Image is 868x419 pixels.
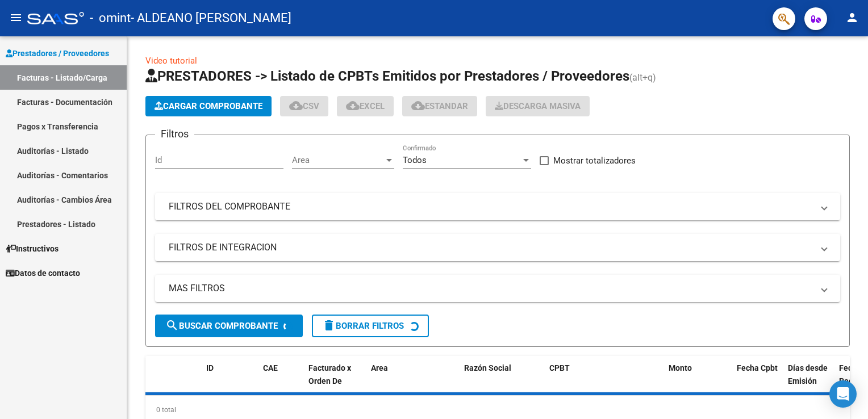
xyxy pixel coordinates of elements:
[732,356,783,406] datatable-header-cell: Fecha Cpbt
[90,6,131,31] span: - omint
[9,11,23,24] mat-icon: menu
[829,380,857,408] div: Open Intercom Messenger
[145,96,272,116] button: Cargar Comprobante
[6,267,80,279] span: Datos de contacto
[263,363,278,372] span: CAE
[486,96,590,116] app-download-masive: Descarga masiva de comprobantes (adjuntos)
[202,356,258,406] datatable-header-cell: ID
[346,99,360,112] mat-icon: cloud_download
[549,363,570,372] span: CPBT
[486,96,590,116] button: Descarga Masiva
[460,356,545,406] datatable-header-cell: Razón Social
[155,315,303,337] button: Buscar Comprobante
[322,321,404,331] span: Borrar Filtros
[145,56,197,66] a: Video tutorial
[464,363,511,372] span: Razón Social
[131,6,291,31] span: - ALDEANO [PERSON_NAME]
[553,154,636,167] span: Mostrar totalizadores
[304,356,366,406] datatable-header-cell: Facturado x Orden De
[308,363,351,386] span: Facturado x Orden De
[155,101,262,111] span: Cargar Comprobante
[337,96,394,116] button: EXCEL
[6,242,59,255] span: Instructivos
[788,363,828,386] span: Días desde Emisión
[165,321,278,331] span: Buscar Comprobante
[155,126,194,142] h3: Filtros
[289,101,319,111] span: CSV
[169,282,813,295] mat-panel-title: MAS FILTROS
[737,363,778,372] span: Fecha Cpbt
[783,356,834,406] datatable-header-cell: Días desde Emisión
[169,200,813,213] mat-panel-title: FILTROS DEL COMPROBANTE
[402,96,477,116] button: Estandar
[206,363,214,372] span: ID
[366,356,443,406] datatable-header-cell: Area
[371,363,388,372] span: Area
[664,356,732,406] datatable-header-cell: Monto
[312,315,429,337] button: Borrar Filtros
[155,275,840,302] mat-expansion-panel-header: MAS FILTROS
[292,155,384,165] span: Area
[411,99,425,112] mat-icon: cloud_download
[258,356,304,406] datatable-header-cell: CAE
[346,101,385,111] span: EXCEL
[169,241,813,254] mat-panel-title: FILTROS DE INTEGRACION
[289,99,303,112] mat-icon: cloud_download
[495,101,581,111] span: Descarga Masiva
[411,101,468,111] span: Estandar
[845,11,859,24] mat-icon: person
[145,68,629,84] span: PRESTADORES -> Listado de CPBTs Emitidos por Prestadores / Proveedores
[322,319,336,332] mat-icon: delete
[6,47,109,60] span: Prestadores / Proveedores
[155,193,840,220] mat-expansion-panel-header: FILTROS DEL COMPROBANTE
[545,356,664,406] datatable-header-cell: CPBT
[155,234,840,261] mat-expansion-panel-header: FILTROS DE INTEGRACION
[280,96,328,116] button: CSV
[629,72,656,83] span: (alt+q)
[669,363,692,372] span: Monto
[403,155,427,165] span: Todos
[165,319,179,332] mat-icon: search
